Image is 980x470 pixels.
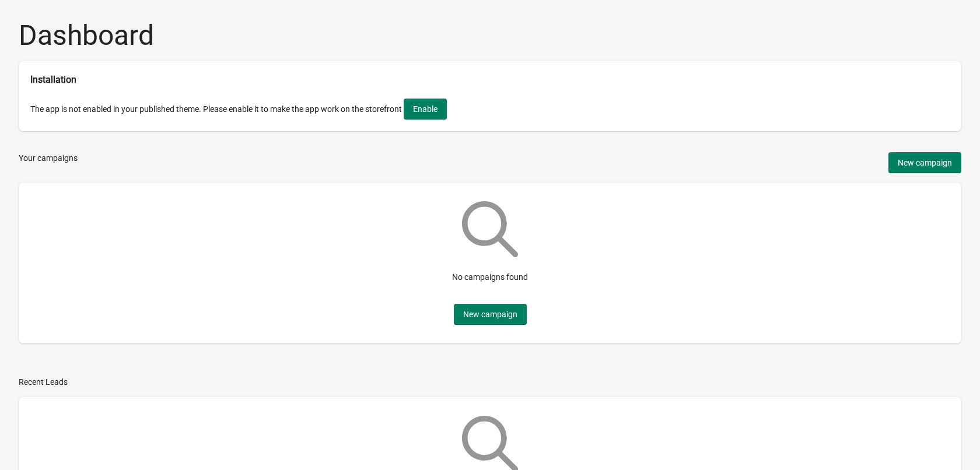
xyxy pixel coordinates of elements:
[19,19,961,52] h1: Dashboard
[452,271,528,283] p: No campaigns found
[454,304,527,325] button: New campaign
[404,99,447,120] button: Enable
[30,73,950,87] h2: Installation
[463,310,517,319] span: New campaign
[19,152,78,173] div: Your campaigns
[413,104,437,114] span: Enable
[19,87,961,131] p: The app is not enabled in your published theme. Please enable it to make the app work on the stor...
[888,152,961,173] button: New campaign
[898,158,952,167] span: New campaign
[19,376,68,388] div: Recent Leads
